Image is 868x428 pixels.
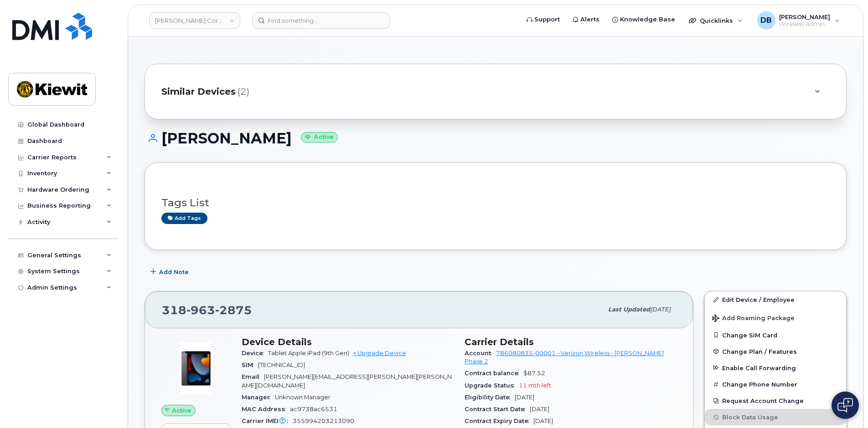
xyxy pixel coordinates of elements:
[242,373,452,388] span: [PERSON_NAME][EMAIL_ADDRESS][PERSON_NAME][PERSON_NAME][DOMAIN_NAME]
[465,406,530,413] span: Contract Start Date
[465,350,496,357] span: Account
[608,306,650,313] span: Last updated
[465,336,677,347] h3: Carrier Details
[268,350,349,357] span: Tablet Apple iPad (9th Gen)
[301,132,338,143] small: Active
[290,406,337,413] span: ac9738ac6531
[161,85,236,98] span: Similar Devices
[293,418,354,424] span: 355994203213090
[650,306,671,313] span: [DATE]
[705,343,846,360] button: Change Plan / Features
[530,406,549,413] span: [DATE]
[242,406,290,413] span: MAC Address
[519,382,551,389] span: 11 mth left
[533,418,553,424] span: [DATE]
[722,364,796,371] span: Enable Call Forwarding
[837,398,853,413] img: Open chat
[705,360,846,376] button: Enable Call Forwarding
[523,370,545,377] span: $87.52
[465,370,523,377] span: Contract balance
[145,264,196,280] button: Add Note
[172,406,191,415] span: Active
[145,130,847,146] h1: [PERSON_NAME]
[705,392,846,409] button: Request Account Change
[186,303,215,317] span: 963
[159,268,189,276] span: Add Note
[705,327,846,343] button: Change SIM Card
[465,394,515,401] span: Eligibility Date
[242,418,293,424] span: Carrier IMEI
[515,394,534,401] span: [DATE]
[705,291,846,308] a: Edit Device / Employee
[162,303,252,317] span: 318
[238,85,249,98] span: (2)
[722,348,797,355] span: Change Plan / Features
[465,382,519,389] span: Upgrade Status
[275,394,331,401] span: Unknown Manager
[465,418,533,424] span: Contract Expiry Date
[161,213,207,224] a: Add tags
[242,336,454,347] h3: Device Details
[242,373,264,380] span: Email
[242,394,275,401] span: Manager
[712,315,795,323] span: Add Roaming Package
[258,362,305,368] span: [TECHNICAL_ID]
[353,350,406,357] a: + Upgrade Device
[705,308,846,327] button: Add Roaming Package
[465,350,664,365] a: 786080835-00001 - Verizon Wireless - [PERSON_NAME] Phase 2
[705,409,846,425] button: Block Data Usage
[161,197,830,209] h3: Tags List
[169,341,223,396] img: image20231002-3703462-17fd4bd.jpeg
[705,376,846,392] button: Change Phone Number
[242,362,258,368] span: SIM
[242,350,268,357] span: Device
[215,303,252,317] span: 2875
